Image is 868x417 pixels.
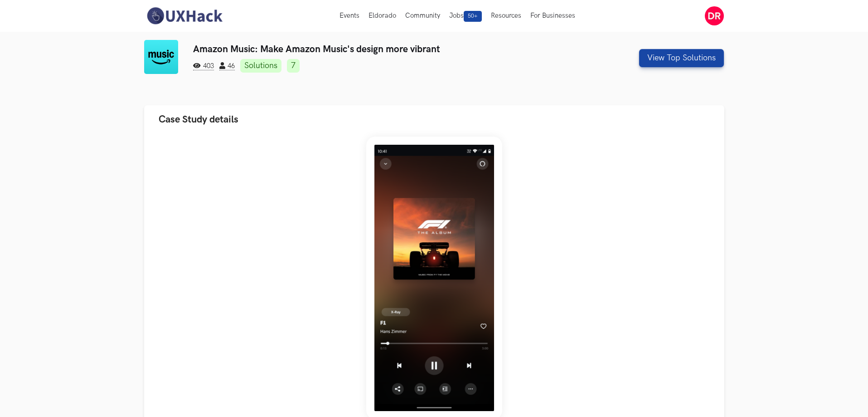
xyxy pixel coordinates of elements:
[144,6,225,25] img: UXHack-logo.png
[639,49,724,67] button: View Top Solutions
[287,59,300,73] a: 7
[193,62,214,70] span: 403
[144,105,724,134] button: Case Study details
[240,59,281,73] a: Solutions
[193,44,577,55] h3: Amazon Music: Make Amazon Music's design more vibrant
[464,11,482,22] span: 50+
[219,62,235,70] span: 46
[705,6,724,25] img: Your profile pic
[144,40,178,74] img: Amazon Music logo
[159,113,238,126] span: Case Study details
